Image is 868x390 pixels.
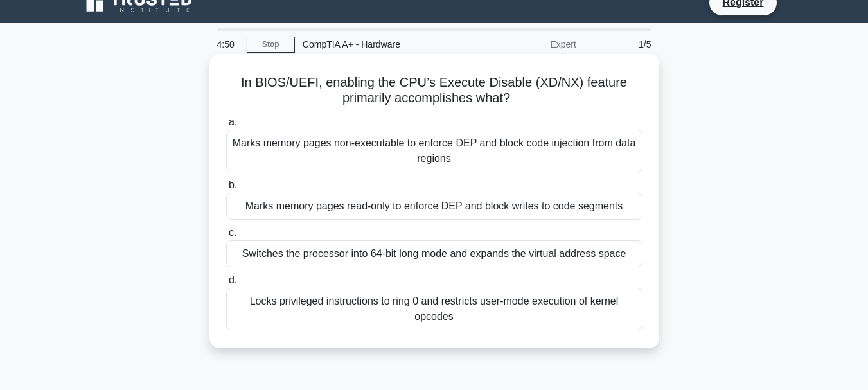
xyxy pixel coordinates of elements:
[229,179,237,190] span: b.
[584,31,659,57] div: 1/5
[229,227,236,238] span: c.
[226,240,642,267] div: Switches the processor into 64-bit long mode and expands the virtual address space
[229,116,237,127] span: a.
[209,31,247,57] div: 4:50
[247,37,295,53] a: Stop
[226,288,642,330] div: Locks privileged instructions to ring 0 and restricts user-mode execution of kernel opcodes
[226,130,642,172] div: Marks memory pages non-executable to enforce DEP and block code injection from data regions
[225,75,644,107] h5: In BIOS/UEFI, enabling the CPU’s Execute Disable (XD/NX) feature primarily accomplishes what?
[295,31,472,57] div: CompTIA A+ - Hardware
[226,193,642,220] div: Marks memory pages read-only to enforce DEP and block writes to code segments
[472,31,584,57] div: Expert
[229,274,237,285] span: d.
